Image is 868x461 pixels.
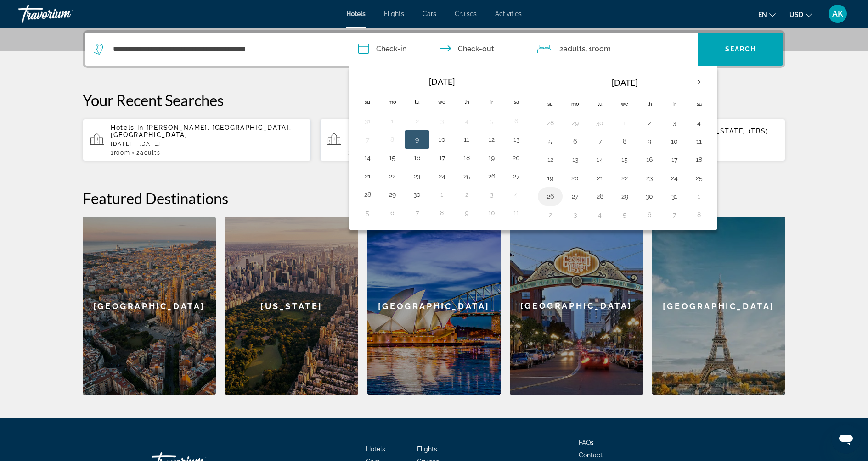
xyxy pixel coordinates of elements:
[360,206,375,219] button: Day 5
[564,44,586,53] span: Adults
[592,117,607,129] button: Day 30
[642,172,657,184] button: Day 23
[579,451,603,459] a: Contact
[698,33,783,66] button: Search
[360,188,375,201] button: Day 28
[617,190,632,203] button: Day 29
[410,206,424,219] button: Day 7
[367,217,501,395] a: [GEOGRAPHIC_DATA]
[385,170,400,183] button: Day 22
[667,117,682,129] button: Day 3
[455,10,477,17] span: Cruises
[543,172,558,184] button: Day 19
[83,217,216,395] a: [GEOGRAPHIC_DATA]
[592,208,607,221] button: Day 4
[384,10,404,17] a: Flights
[563,72,687,94] th: [DATE]
[568,172,582,184] button: Day 20
[434,115,449,128] button: Day 3
[528,33,698,66] button: Travelers: 2 adults, 0 children
[410,170,424,183] button: Day 23
[509,115,524,128] button: Day 6
[543,117,558,129] button: Day 28
[687,72,711,93] button: Next month
[385,206,400,219] button: Day 6
[642,208,657,221] button: Day 6
[140,150,160,156] span: Adults
[568,117,582,129] button: Day 29
[136,150,160,156] span: 2
[789,11,803,18] span: USD
[617,117,632,129] button: Day 1
[348,150,367,156] span: 1
[692,208,706,221] button: Day 8
[592,153,607,166] button: Day 14
[617,172,632,184] button: Day 22
[83,91,785,109] p: Your Recent Searches
[543,153,558,166] button: Day 12
[410,133,424,146] button: Day 9
[410,115,424,128] button: Day 2
[758,8,776,21] button: Change language
[225,217,358,395] div: [US_STATE]
[831,424,861,454] iframe: Кнопка запуска окна обмена сообщениями
[434,133,449,146] button: Day 10
[360,115,375,128] button: Day 31
[789,8,812,21] button: Change currency
[568,135,582,148] button: Day 6
[586,43,611,56] span: , 1
[114,150,130,156] span: Room
[509,133,524,146] button: Day 13
[111,150,130,156] span: 1
[826,4,850,23] button: User Menu
[543,135,558,148] button: Day 5
[617,135,632,148] button: Day 8
[692,135,706,148] button: Day 11
[592,135,607,148] button: Day 7
[692,190,706,203] button: Day 1
[667,172,682,184] button: Day 24
[509,151,524,164] button: Day 20
[617,153,632,166] button: Day 15
[111,124,144,131] span: Hotels in
[417,445,437,453] a: Flights
[579,439,594,446] a: FAQs
[692,117,706,129] button: Day 4
[360,151,375,164] button: Day 14
[510,217,643,395] a: [GEOGRAPHIC_DATA]
[434,206,449,219] button: Day 8
[111,141,304,147] p: [DATE] - [DATE]
[484,170,499,183] button: Day 26
[484,206,499,219] button: Day 10
[692,153,706,166] button: Day 18
[385,133,400,146] button: Day 8
[434,151,449,164] button: Day 17
[320,118,548,161] button: Hotels in [GEOGRAPHIC_DATA], [GEOGRAPHIC_DATA] (IST)[DATE][PERSON_NAME][DATE]1Room2Adults
[652,217,785,395] a: [GEOGRAPHIC_DATA]
[459,206,474,219] button: Day 9
[484,115,499,128] button: Day 5
[348,124,463,139] span: [GEOGRAPHIC_DATA], [GEOGRAPHIC_DATA] (IST)
[758,11,767,18] span: en
[459,188,474,201] button: Day 2
[667,190,682,203] button: Day 31
[346,10,366,17] a: Hotels
[385,115,400,128] button: Day 1
[434,170,449,183] button: Day 24
[423,10,436,17] a: Cars
[348,124,381,131] span: Hotels in
[543,190,558,203] button: Day 26
[543,208,558,221] button: Day 2
[459,151,474,164] button: Day 18
[111,124,291,139] span: [PERSON_NAME], [GEOGRAPHIC_DATA], [GEOGRAPHIC_DATA]
[484,151,499,164] button: Day 19
[509,206,524,219] button: Day 11
[509,170,524,183] button: Day 27
[380,72,504,92] th: [DATE]
[642,117,657,129] button: Day 2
